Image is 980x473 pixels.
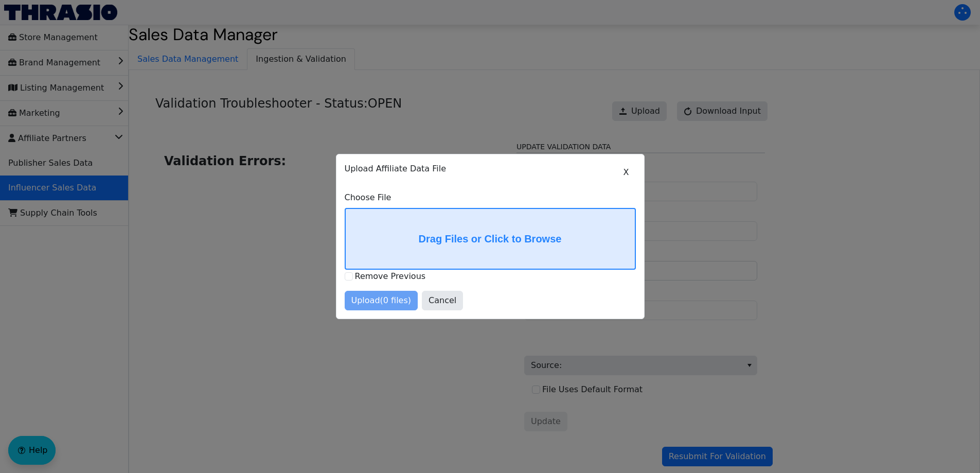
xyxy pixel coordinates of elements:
p: Upload Affiliate Data File [345,163,636,175]
label: Choose File [345,191,636,204]
button: X [617,163,636,182]
label: Drag Files or Click to Browse [346,209,635,269]
span: Cancel [429,294,456,307]
button: Cancel [422,291,463,310]
span: X [623,166,629,179]
label: Remove Previous [355,271,426,281]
